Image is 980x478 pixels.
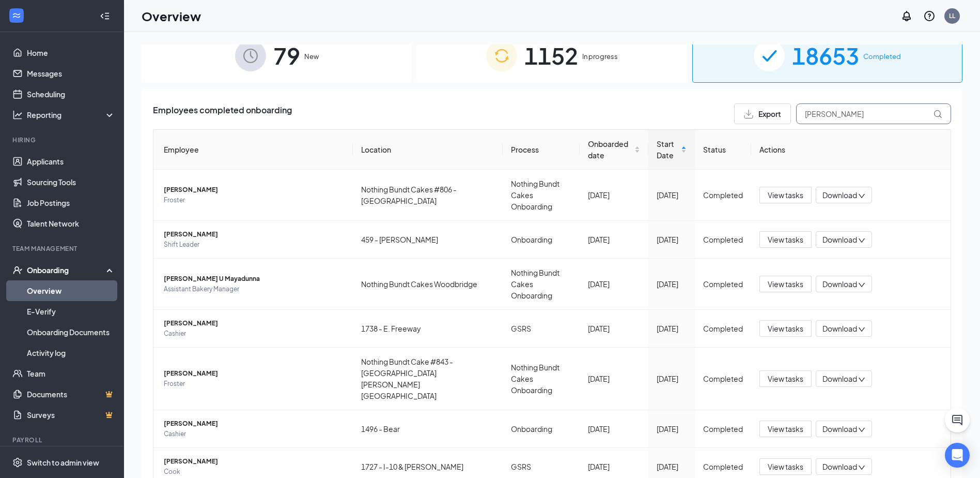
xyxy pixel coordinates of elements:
[503,310,579,348] td: GSRS
[588,323,641,334] div: [DATE]
[863,51,901,62] span: Completed
[27,84,115,104] a: Scheduling
[822,190,857,201] span: Download
[703,373,743,384] div: Completed
[822,374,857,384] span: Download
[822,279,857,290] span: Download
[734,103,791,124] button: Export
[304,51,319,62] span: New
[759,320,812,337] button: View tasks
[900,10,913,22] svg: Notifications
[858,376,865,383] span: down
[822,424,857,435] span: Download
[353,348,503,410] td: Nothing Bundt Cake #843 - [GEOGRAPHIC_DATA][PERSON_NAME][GEOGRAPHIC_DATA]
[582,51,618,62] span: In progress
[353,310,503,348] td: 1738 - E. Freeway
[27,280,115,301] a: Overview
[12,436,113,444] div: Payroll
[858,326,865,333] span: down
[695,130,751,170] th: Status
[27,265,106,275] div: Onboarding
[164,379,345,389] span: Froster
[27,172,115,192] a: Sourcing Tools
[164,274,345,284] span: [PERSON_NAME] U Mayadunna
[945,443,970,468] div: Open Intercom Messenger
[858,237,865,244] span: down
[353,170,503,221] td: Nothing Bundt Cakes #806 - [GEOGRAPHIC_DATA]
[12,110,23,120] svg: Analysis
[353,259,503,310] td: Nothing Bundt Cakes Woodbridge
[164,368,345,379] span: [PERSON_NAME]
[164,419,345,429] span: [PERSON_NAME]
[12,265,23,275] svg: UserCheck
[588,234,641,245] div: [DATE]
[27,301,115,322] a: E-Verify
[703,234,743,245] div: Completed
[503,221,579,259] td: Onboarding
[273,38,300,73] span: 79
[164,240,345,250] span: Shift Leader
[768,323,803,334] span: View tasks
[164,284,345,294] span: Assistant Bakery Manager
[759,370,812,387] button: View tasks
[27,110,116,120] div: Reporting
[759,231,812,248] button: View tasks
[164,195,345,205] span: Froster
[822,234,857,245] span: Download
[12,244,113,253] div: Team Management
[164,185,345,195] span: [PERSON_NAME]
[503,410,579,448] td: Onboarding
[768,278,803,290] span: View tasks
[164,456,345,467] span: [PERSON_NAME]
[949,11,955,20] div: LL
[657,234,687,245] div: [DATE]
[923,10,936,22] svg: QuestionInfo
[588,461,641,472] div: [DATE]
[792,38,859,73] span: 18653
[951,414,963,426] svg: ChatActive
[858,464,865,471] span: down
[164,318,345,328] span: [PERSON_NAME]
[27,151,115,172] a: Applicants
[164,467,345,477] span: Cook
[27,42,115,63] a: Home
[588,138,633,161] span: Onboarded date
[27,405,115,425] a: SurveysCrown
[142,7,201,25] h1: Overview
[588,423,641,435] div: [DATE]
[858,281,865,289] span: down
[768,234,803,245] span: View tasks
[657,423,687,435] div: [DATE]
[164,429,345,439] span: Cashier
[503,348,579,410] td: Nothing Bundt Cakes Onboarding
[796,103,951,124] input: Search by Name, Job Posting, or Process
[657,323,687,334] div: [DATE]
[703,461,743,472] div: Completed
[759,458,812,475] button: View tasks
[524,38,578,73] span: 1152
[588,278,641,290] div: [DATE]
[353,130,503,170] th: Location
[27,63,115,84] a: Messages
[768,189,803,201] span: View tasks
[657,373,687,384] div: [DATE]
[164,229,345,240] span: [PERSON_NAME]
[768,461,803,472] span: View tasks
[759,187,812,203] button: View tasks
[657,461,687,472] div: [DATE]
[588,189,641,201] div: [DATE]
[12,457,23,468] svg: Settings
[27,192,115,213] a: Job Postings
[12,136,113,144] div: Hiring
[768,373,803,384] span: View tasks
[759,276,812,292] button: View tasks
[164,328,345,339] span: Cashier
[822,323,857,334] span: Download
[27,342,115,363] a: Activity log
[858,192,865,200] span: down
[27,384,115,405] a: DocumentsCrown
[822,461,857,472] span: Download
[657,138,679,161] span: Start Date
[153,103,292,124] span: Employees completed onboarding
[858,426,865,434] span: down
